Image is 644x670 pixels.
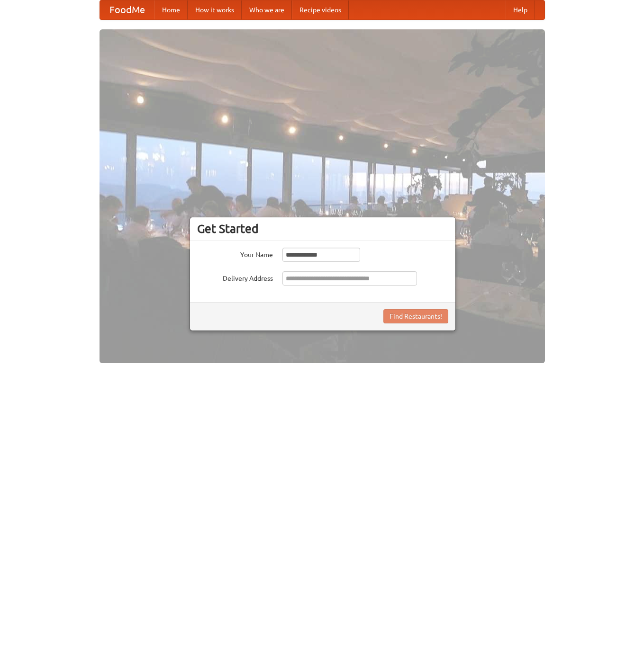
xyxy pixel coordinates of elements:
[242,0,292,19] a: Who we are
[154,0,188,19] a: Home
[188,0,242,19] a: How it works
[506,0,535,19] a: Help
[197,248,273,259] label: Your Name
[292,0,349,19] a: Recipe videos
[197,271,273,283] label: Delivery Address
[383,309,448,323] button: Find Restaurants!
[197,222,448,236] h3: Get Started
[100,0,154,19] a: FoodMe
